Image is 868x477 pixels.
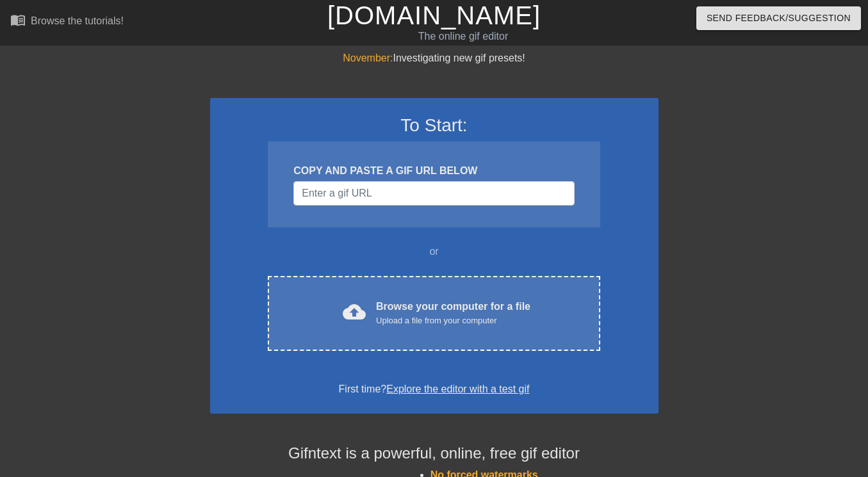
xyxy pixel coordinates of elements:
[293,181,574,206] input: Username
[696,6,861,30] button: Send Feedback/Suggestion
[376,299,530,327] div: Browse your computer for a file
[386,384,529,394] a: Explore the editor with a test gif
[293,163,574,179] div: COPY AND PASTE A GIF URL BELOW
[343,53,393,63] span: November:
[296,29,631,44] div: The online gif editor
[31,15,124,26] div: Browse the tutorials!
[343,300,366,323] span: cloud_upload
[10,12,26,28] span: menu_book
[10,12,124,32] a: Browse the tutorials!
[327,1,541,29] a: [DOMAIN_NAME]
[243,244,625,259] div: or
[227,382,642,397] div: First time?
[227,115,642,136] h3: To Start:
[376,314,530,327] div: Upload a file from your computer
[707,10,851,26] span: Send Feedback/Suggestion
[210,51,659,66] div: Investigating new gif presets!
[210,444,659,463] h4: Gifntext is a powerful, online, free gif editor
